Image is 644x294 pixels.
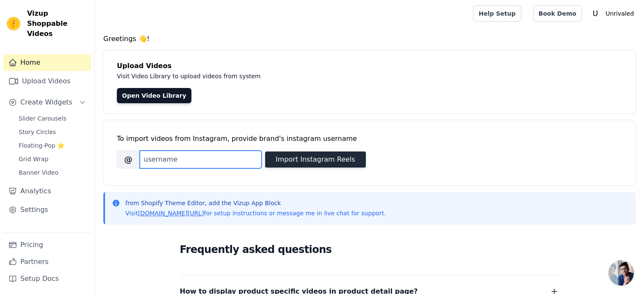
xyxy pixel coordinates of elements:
[103,34,636,44] h4: Greetings 👋!
[265,151,366,168] button: Import Instagram Reels
[7,17,20,30] img: Vizup
[19,155,48,163] span: Grid Wrap
[3,270,91,287] a: Setup Docs
[602,6,637,21] p: Unrivaled
[138,210,204,217] a: [DOMAIN_NAME][URL]
[180,241,559,258] h2: Frequently asked questions
[473,5,521,22] a: Help Setup
[3,201,91,218] a: Settings
[117,134,622,144] div: To import videos from Instagram, provide brand's instagram username
[117,88,191,103] a: Open Video Library
[14,113,91,124] a: Slider Carousels
[589,6,637,21] button: U Unrivaled
[19,141,64,150] span: Floating-Pop ⭐
[125,209,386,217] p: Visit for setup instructions or message me in live chat for support.
[593,9,598,18] text: U
[14,167,91,179] a: Banner Video
[20,97,72,107] span: Create Widgets
[19,128,56,136] span: Story Circles
[3,54,91,71] a: Home
[3,236,91,253] a: Pricing
[117,71,496,81] p: Visit Video Library to upload videos from system
[3,73,91,90] a: Upload Videos
[117,151,140,168] span: @
[608,260,634,286] div: Open chat
[125,199,386,207] p: from Shopify Theme Editor, add the Vizup App Block
[3,253,91,270] a: Partners
[14,153,91,165] a: Grid Wrap
[533,5,582,22] a: Book Demo
[27,8,88,39] span: Vizup Shoppable Videos
[117,61,622,71] h4: Upload Videos
[19,168,58,177] span: Banner Video
[3,94,91,111] button: Create Widgets
[14,140,91,151] a: Floating-Pop ⭐
[140,151,262,168] input: username
[14,126,91,138] a: Story Circles
[19,114,66,123] span: Slider Carousels
[3,183,91,200] a: Analytics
